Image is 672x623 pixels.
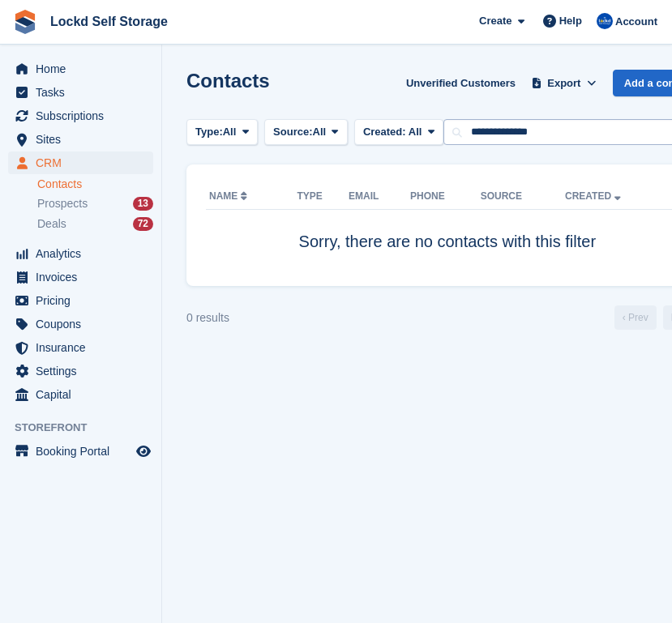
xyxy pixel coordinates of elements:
span: Help [559,13,582,29]
span: Invoices [36,266,133,288]
img: Jonny Bleach [597,13,613,29]
button: Type: All [186,119,258,146]
div: 72 [133,217,153,231]
img: stora-icon-8386f47178a22dfd0bd8f6a31ec36ba5ce8667c1dd55bd0f319d3a0aa187defe.svg [13,10,37,34]
span: Storefront [15,420,161,436]
span: CRM [36,151,133,174]
a: Created [565,190,624,202]
a: menu [8,360,153,382]
span: Tasks [36,81,133,104]
a: Previous [614,305,657,330]
a: Lockd Self Storage [44,8,174,35]
div: 0 results [186,309,229,326]
a: menu [8,242,153,265]
th: Email [349,184,410,210]
span: Account [615,14,657,30]
a: menu [8,266,153,288]
span: All [223,124,237,140]
a: menu [8,151,153,174]
a: Preview store [134,442,153,461]
a: menu [8,58,153,80]
span: Booking Portal [36,440,133,463]
span: Pricing [36,289,133,312]
a: menu [8,336,153,359]
span: Prospects [37,196,88,211]
a: menu [8,440,153,463]
span: Sorry, there are no contacts with this filter [299,233,596,250]
button: Created: All [354,119,443,146]
a: menu [8,105,153,127]
span: Capital [36,383,133,406]
span: Deals [37,216,66,232]
span: Create [479,13,511,29]
a: Deals 72 [37,215,153,233]
span: Source: [273,124,312,140]
button: Source: All [264,119,348,146]
span: Export [547,75,580,92]
a: Contacts [37,177,153,192]
span: All [313,124,327,140]
span: Analytics [36,242,133,265]
a: menu [8,383,153,406]
a: menu [8,81,153,104]
span: Home [36,58,133,80]
a: Prospects 13 [37,195,153,212]
span: Settings [36,360,133,382]
th: Source [481,184,565,210]
span: Insurance [36,336,133,359]
span: Sites [36,128,133,151]
button: Export [529,70,600,96]
div: 13 [133,197,153,211]
th: Type [297,184,349,210]
span: Created: [363,126,406,138]
span: Subscriptions [36,105,133,127]
h1: Contacts [186,70,270,92]
span: Coupons [36,313,133,335]
span: Type: [195,124,223,140]
a: menu [8,313,153,335]
th: Phone [410,184,481,210]
a: menu [8,128,153,151]
span: All [409,126,422,138]
a: Unverified Customers [400,70,522,96]
a: Name [209,190,250,202]
a: menu [8,289,153,312]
